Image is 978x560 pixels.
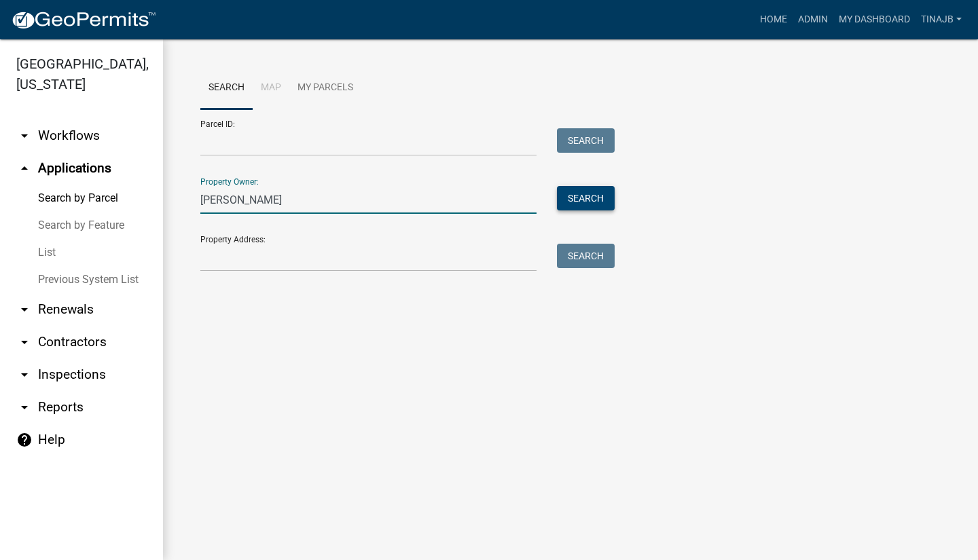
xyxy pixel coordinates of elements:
[755,7,793,33] a: Home
[557,186,615,210] button: Search
[16,160,33,176] i: arrow_drop_up
[557,244,615,268] button: Search
[916,7,967,33] a: Tinajb
[16,301,33,318] i: arrow_drop_down
[16,432,33,448] i: help
[557,128,615,153] button: Search
[833,7,916,33] a: My Dashboard
[200,67,253,110] a: Search
[16,399,33,415] i: arrow_drop_down
[793,7,833,33] a: Admin
[16,334,33,350] i: arrow_drop_down
[16,128,33,144] i: arrow_drop_down
[289,67,361,110] a: My Parcels
[16,367,33,383] i: arrow_drop_down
